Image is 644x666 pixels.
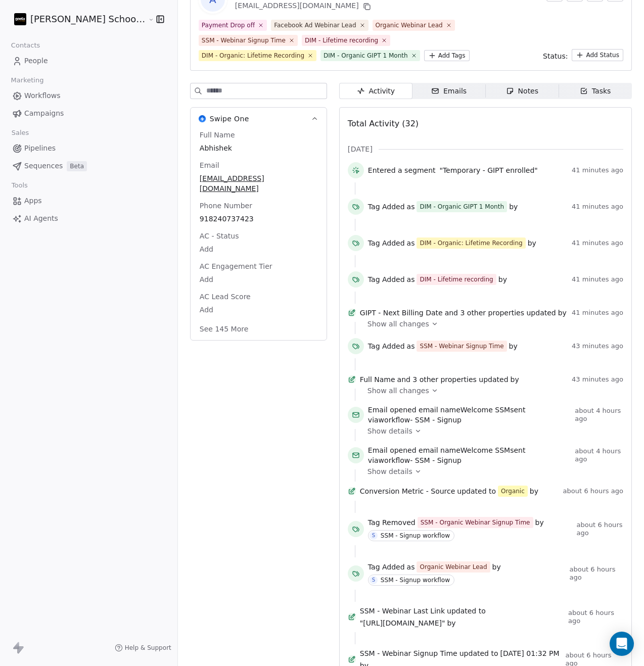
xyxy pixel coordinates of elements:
span: Marketing [7,73,48,88]
div: SSM - Signup workflow [381,532,450,539]
button: Swipe OneSwipe One [191,108,327,130]
div: [EMAIL_ADDRESS][DOMAIN_NAME] [235,1,373,13]
span: Tag Added [368,274,405,284]
span: about 6 hours ago [577,521,623,537]
span: Welcome SSM [461,446,510,454]
div: Tasks [580,86,611,97]
div: Organic Webinar Lead [420,562,487,572]
span: Apps [24,196,42,206]
div: SSM - Organic Webinar Signup Time [421,518,530,527]
div: Organic [501,486,525,496]
span: [PERSON_NAME] School of Finance LLP [30,13,146,26]
div: S [372,576,375,584]
span: by [511,374,519,385]
a: Show details [367,466,616,477]
span: Campaigns [24,108,64,119]
span: by [530,486,538,496]
button: See 145 More [194,320,254,338]
span: Abhishek [200,143,317,153]
span: "[URL][DOMAIN_NAME]" [360,618,445,628]
span: AC Lead Score [198,292,253,302]
span: as [407,274,415,284]
span: and 3 other properties updated [445,308,556,318]
span: about 4 hours ago [575,407,623,423]
div: Notes [506,86,538,97]
span: 43 minutes ago [572,342,623,350]
span: 41 minutes ago [572,166,623,174]
span: by [498,274,507,284]
span: AC Engagement Tier [198,261,274,271]
div: Facebook Ad Webinar Lead [274,21,356,30]
span: Full Name [198,130,237,140]
a: SequencesBeta [8,158,169,174]
div: DIM - Lifetime recording [420,275,493,284]
a: Apps [8,193,169,209]
span: as [407,238,415,248]
span: email name sent via workflow - [368,405,571,425]
span: 41 minutes ago [572,309,623,317]
span: Email opened [368,406,417,414]
div: DIM - Organic GIPT 1 Month [324,51,408,60]
span: about 6 hours ago [563,487,623,495]
span: Full Name [360,374,395,385]
span: Show details [367,466,412,477]
div: Payment Drop off [202,21,255,30]
span: Conversion Metric - Source [360,486,455,496]
span: Tag Added [368,341,405,351]
span: about 6 hours ago [568,609,623,625]
span: Add [200,305,317,315]
span: by [492,562,501,572]
span: SSM - Webinar Last Link [360,606,445,616]
span: People [24,56,48,66]
div: DIM - Organic: Lifetime Recording [202,51,304,60]
a: Show details [367,426,616,436]
span: 41 minutes ago [572,203,623,211]
div: DIM - Organic GIPT 1 Month [420,202,504,211]
div: Emails [431,86,467,97]
div: DIM - Lifetime recording [305,36,378,45]
a: Help & Support [115,644,171,652]
div: Swipe OneSwipe One [191,130,327,340]
span: as [407,562,415,572]
span: as [407,202,415,212]
span: about 6 hours ago [569,565,623,582]
span: Sales [7,125,33,140]
span: 41 minutes ago [572,275,623,283]
img: Zeeshan%20Neck%20Print%20Dark.png [14,13,26,25]
div: SSM - Webinar Signup Time [202,36,286,45]
span: Email [198,160,221,170]
div: SSM - Signup workflow [381,577,450,584]
span: Workflows [24,90,61,101]
span: Email opened [368,446,417,454]
span: updated to [459,648,498,658]
span: Tag Removed [368,517,416,528]
span: [DATE] [348,144,373,154]
span: Entered a segment [368,165,436,175]
div: SSM - Webinar Signup Time [420,342,503,351]
button: [PERSON_NAME] School of Finance LLP [12,11,141,28]
span: by [447,618,455,628]
span: as [407,341,415,351]
span: Tag Added [368,562,405,572]
span: Sequences [24,161,63,171]
span: Add [200,274,317,284]
span: updated to [447,606,486,616]
span: Tag Added [368,238,405,248]
a: Workflows [8,87,169,104]
span: by [528,238,536,248]
button: Add Status [572,49,623,61]
span: email name sent via workflow - [368,445,571,465]
span: by [558,308,567,318]
img: Swipe One [199,115,206,122]
button: Add Tags [424,50,470,61]
span: Add [200,244,317,254]
span: Show details [367,426,412,436]
span: Pipelines [24,143,56,154]
a: Campaigns [8,105,169,122]
span: Help & Support [125,644,171,652]
div: S [372,532,375,540]
span: updated to [457,486,496,496]
span: Total Activity (32) [348,119,419,128]
span: [DATE] 01:32 PM [500,648,559,658]
span: Tag Added [368,202,405,212]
